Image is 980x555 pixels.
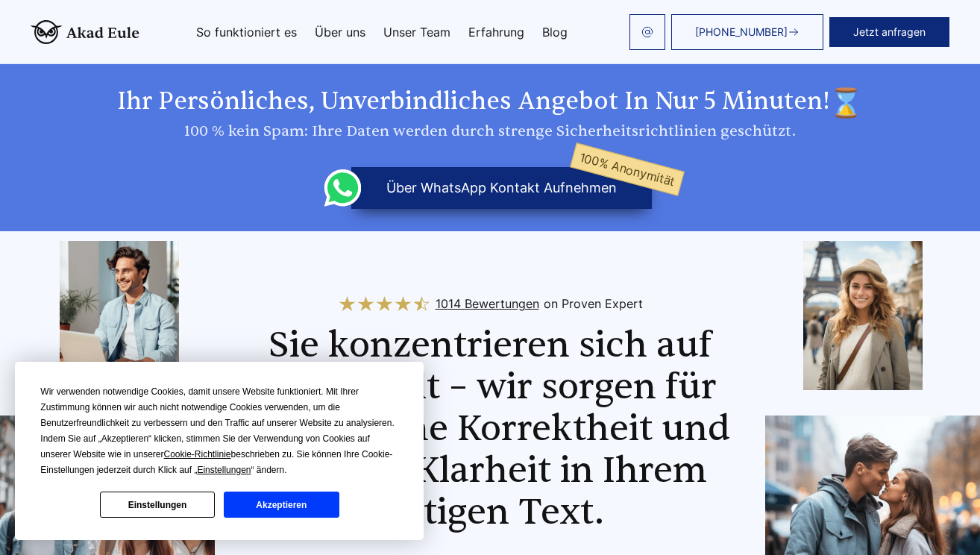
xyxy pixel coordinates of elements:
[830,87,863,119] img: time
[803,241,923,390] img: img6
[468,26,524,38] a: Erfahrung
[100,492,215,518] button: Einstellungen
[436,292,539,316] span: 1014 Bewertungen
[40,384,398,478] div: Wir verwenden notwendige Cookies, damit unsere Website funktioniert. Mit Ihrer Zustimmung können ...
[60,241,179,390] img: img2
[351,167,652,209] button: über WhatsApp Kontakt aufnehmen100% Anonymität
[315,26,365,38] a: Über uns
[31,119,949,143] div: 100 % kein Spam: Ihre Daten werden durch strenge Sicherheitsrichtlinien geschützt.
[233,324,747,533] h2: Sie konzentrieren sich auf den Inhalt – wir sorgen für sprachliche Korrektheit und formale Klarhe...
[224,492,339,518] button: Akzeptieren
[542,26,568,38] a: Blog
[197,465,251,475] span: Einstellungen
[15,362,424,540] div: Cookie Consent Prompt
[695,26,788,38] span: [PHONE_NUMBER]
[31,87,949,119] h2: Ihr persönliches, unverbindliches Angebot in nur 5 Minuten!
[671,14,823,50] a: [PHONE_NUMBER]
[829,17,949,47] button: Jetzt anfragen
[164,449,231,460] span: Cookie-Richtlinie
[570,142,685,196] span: 100% Anonymität
[338,292,643,316] a: 1014 Bewertungenon Proven Expert
[641,26,653,38] img: email
[383,26,450,38] a: Unser Team
[196,26,297,38] a: So funktioniert es
[31,20,139,44] img: logo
